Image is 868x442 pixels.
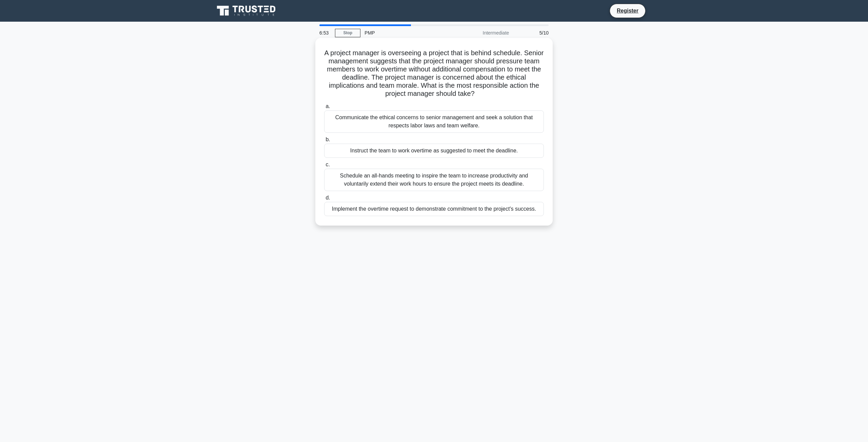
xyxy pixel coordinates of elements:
div: PMP [360,26,454,40]
div: Implement the overtime request to demonstrate commitment to the project's success. [324,202,544,216]
span: a. [325,103,330,109]
a: Register [613,6,643,15]
div: 6:53 [315,26,335,40]
div: Communicate the ethical concerns to senior management and seek a solution that respects labor law... [324,110,544,133]
span: d. [325,195,330,201]
div: 5/10 [513,26,553,40]
span: c. [325,162,330,167]
div: Intermediate [454,26,513,40]
div: Schedule an all-hands meeting to inspire the team to increase productivity and voluntarily extend... [324,169,544,191]
span: b. [325,136,330,142]
a: Stop [335,29,360,37]
h5: A project manager is overseeing a project that is behind schedule. Senior management suggests tha... [323,49,545,98]
div: Instruct the team to work overtime as suggested to meet the deadline. [324,144,544,158]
